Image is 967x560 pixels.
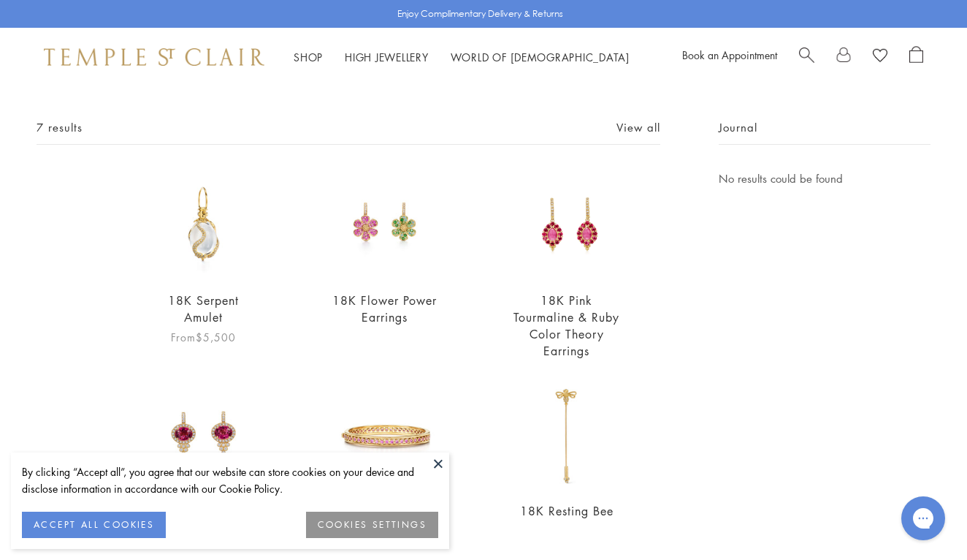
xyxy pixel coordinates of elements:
img: 18K Flower Power Earrings [331,170,440,279]
a: View Wishlist [873,46,887,68]
span: Journal [719,118,757,137]
button: ACCEPT ALL COOKIES [22,512,166,538]
nav: Main navigation [294,48,630,67]
img: 18K Pink Sapphire Eternity Bracelet [331,380,440,489]
img: Temple St. Clair [44,48,264,66]
button: COOKIES SETTINGS [306,512,438,538]
a: 18K Pink Tourmaline & Ruby Color Theory Earrings [513,292,619,359]
a: View all [616,119,660,135]
span: From [171,329,236,346]
span: $5,500 [196,330,236,344]
a: 18K Flower Power Earrings [332,292,437,325]
a: 18K Resting Bee Pin [520,503,614,536]
a: ShopShop [294,50,323,64]
p: No results could be found [719,170,930,188]
p: Enjoy Complimentary Delivery & Returns [397,7,563,21]
a: Open Shopping Bag [909,46,923,68]
div: By clicking “Accept all”, you agree that our website can store cookies on your device and disclos... [22,463,438,497]
a: High JewelleryHigh Jewellery [345,50,429,64]
a: 18K Serpent Amulet [168,292,239,325]
span: 7 results [37,118,83,137]
img: P51836-E18SRPPV [149,170,258,279]
a: Book an Appointment [682,48,777,62]
img: 18K Resting Bee Pin [512,380,621,489]
img: 18K Pink Tourmaline & Ruby Color Theory Earrings [512,170,621,279]
a: World of [DEMOGRAPHIC_DATA]World of [DEMOGRAPHIC_DATA] [451,50,630,64]
iframe: Gorgias live chat messenger [894,491,952,545]
img: 18K Pink Tourmaline Halo Pyramid Earrings [149,380,258,489]
a: Search [799,46,814,68]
